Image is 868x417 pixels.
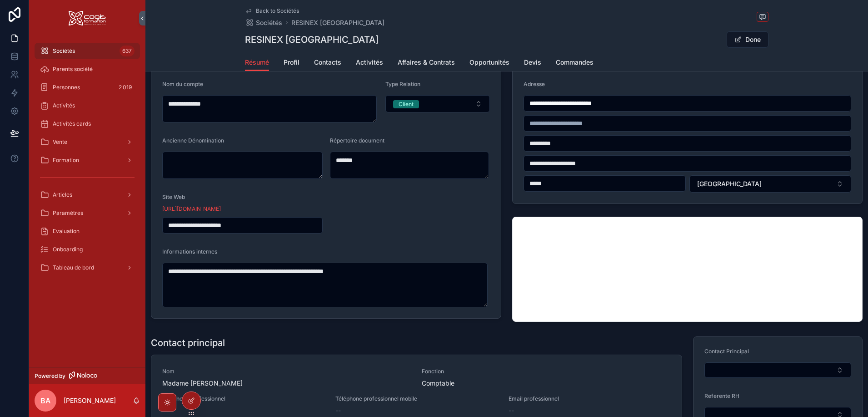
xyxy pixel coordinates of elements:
[53,246,83,253] span: Onboarding
[398,58,455,67] span: Affaires & Contrats
[162,193,185,200] span: Site Web
[35,97,140,114] a: Activités
[556,54,594,72] a: Commandes
[35,223,140,239] a: Evaluation
[245,18,282,27] a: Sociétés
[151,336,225,349] h1: Contact principal
[162,368,411,375] span: Nom
[399,100,414,108] div: Client
[69,11,106,25] img: App logo
[35,241,140,258] a: Onboarding
[53,209,83,217] span: Paramètres
[162,379,411,388] span: Madame [PERSON_NAME]
[53,228,80,235] span: Evaluation
[356,58,383,67] span: Activités
[64,396,116,405] p: [PERSON_NAME]
[330,137,384,144] span: Répertoire document
[689,175,852,193] button: Select Button
[53,264,94,271] span: Tableau de bord
[35,187,140,203] a: Articles
[524,81,545,87] span: Adresse
[245,33,379,46] h1: RESINEX [GEOGRAPHIC_DATA]
[53,84,80,91] span: Personnes
[245,54,269,71] a: Résumé
[335,395,498,402] span: Téléphone professionnel mobile
[53,66,93,73] span: Parents société
[509,395,671,402] span: Email professionnel
[53,191,72,198] span: Articles
[335,406,341,415] span: --
[162,137,224,144] span: Ancienne Dénomination
[53,157,79,164] span: Formation
[422,368,670,375] span: Fonction
[524,58,541,67] span: Devis
[314,58,341,67] span: Contacts
[469,54,509,72] a: Opportunités
[40,395,50,406] span: BA
[35,116,140,132] a: Activités cards
[162,205,221,213] a: [URL][DOMAIN_NAME]
[524,54,541,72] a: Devis
[704,392,739,399] span: Referente RH
[53,138,67,146] span: Vente
[120,46,135,56] div: 637
[393,99,419,108] button: Unselect CLIENT
[385,95,490,112] button: Select Button
[162,81,203,87] span: Nom du compte
[398,54,455,72] a: Affaires & Contrats
[356,54,383,72] a: Activités
[704,348,749,355] span: Contact Principal
[256,18,282,27] span: Sociétés
[385,81,420,87] span: Type Relation
[29,367,145,384] a: Powered by
[162,395,324,402] span: Téléphone professionnel
[35,79,140,96] a: Personnes2 019
[35,205,140,221] a: Paramètres
[256,7,299,15] span: Back to Sociétés
[245,7,299,15] a: Back to Sociétés
[469,58,509,67] span: Opportunités
[53,47,75,55] span: Sociétés
[162,248,217,255] span: Informations internes
[35,152,140,168] a: Formation
[29,36,145,288] div: scrollable content
[509,406,514,415] span: --
[697,179,762,188] span: [GEOGRAPHIC_DATA]
[314,54,341,72] a: Contacts
[284,58,299,67] span: Profil
[53,120,91,127] span: Activités cards
[35,372,65,380] span: Powered by
[556,58,594,67] span: Commandes
[245,58,269,67] span: Résumé
[53,102,75,109] span: Activités
[116,82,135,93] div: 2 019
[35,134,140,150] a: Vente
[284,54,299,72] a: Profil
[35,43,140,59] a: Sociétés637
[704,362,852,378] button: Select Button
[291,18,384,27] a: RESINEX [GEOGRAPHIC_DATA]
[727,31,768,48] button: Done
[35,61,140,77] a: Parents société
[422,379,670,388] span: Comptable
[35,259,140,276] a: Tableau de bord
